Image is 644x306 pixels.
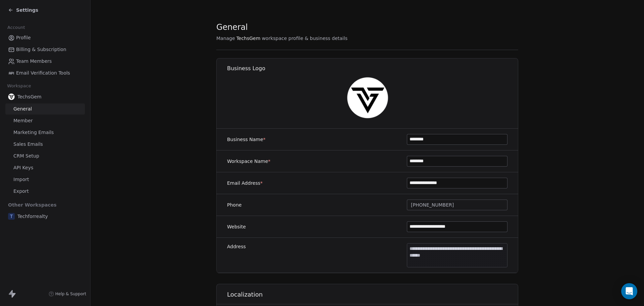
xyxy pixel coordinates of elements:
span: General [13,105,32,113]
a: Team Members [5,56,85,67]
h1: Localization [227,291,519,299]
span: Workspace [4,81,34,91]
label: Workspace Name [227,158,270,165]
span: [PHONE_NUMBER] [411,202,454,209]
a: Settings [8,7,38,13]
a: API Keys [5,162,85,173]
a: Member [5,115,85,126]
a: Email Verification Tools [5,68,85,79]
label: Address [227,243,246,250]
span: Member [13,117,33,124]
span: General [216,22,248,32]
label: Phone [227,202,241,208]
span: CRM Setup [13,152,39,160]
span: Import [13,176,29,183]
span: Team Members [16,58,52,65]
span: Billing & Subscription [16,46,66,53]
a: Import [5,174,85,185]
label: Business Name [227,136,266,143]
img: Untitled%20design.png [346,76,389,119]
span: Help & Support [55,291,86,297]
span: Techforrealty [17,213,48,220]
a: Help & Support [49,291,86,297]
h1: Business Logo [227,65,519,72]
span: T [8,213,15,220]
a: Marketing Emails [5,127,85,138]
span: TechsGem [17,93,42,100]
span: workspace profile & business details [262,35,347,42]
span: Profile [16,34,31,41]
img: Untitled%20design.png [8,93,15,100]
label: Email Address [227,180,263,186]
div: Open Intercom Messenger [621,283,637,299]
span: API Keys [13,164,33,171]
button: [PHONE_NUMBER] [407,200,507,210]
a: Sales Emails [5,139,85,150]
span: Export [13,188,29,195]
span: Email Verification Tools [16,70,70,77]
a: Billing & Subscription [5,44,85,55]
span: Manage [216,35,235,42]
span: Sales Emails [13,141,43,148]
span: TechsGem [236,35,261,42]
span: Other Workspaces [5,200,59,210]
a: Export [5,186,85,197]
a: General [5,103,85,115]
label: Website [227,223,246,230]
span: Account [4,23,28,33]
span: Settings [16,7,38,13]
a: Profile [5,32,85,43]
span: Marketing Emails [13,129,54,136]
a: CRM Setup [5,150,85,162]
